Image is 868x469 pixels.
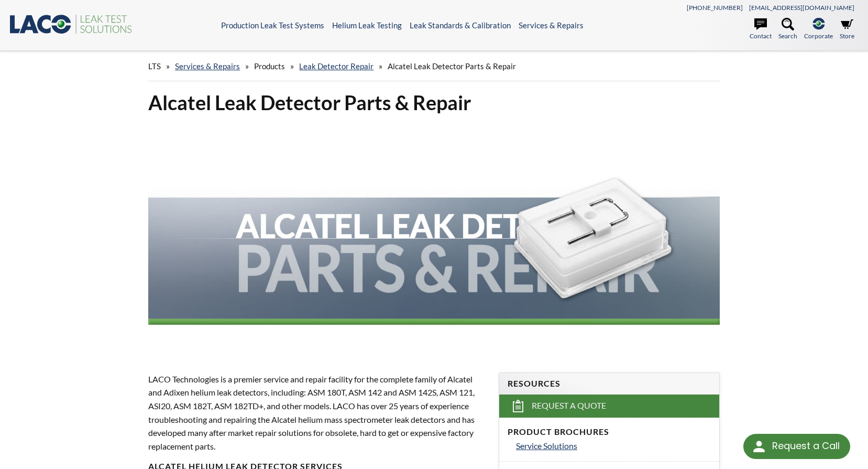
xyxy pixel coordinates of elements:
[532,400,606,411] span: Request a Quote
[508,427,711,438] h4: Product Brochures
[299,61,373,71] a: Leak Detector Repair
[772,434,840,458] div: Request a Call
[175,61,240,71] a: Services & Repairs
[410,20,511,30] a: Leak Standards & Calibration
[804,31,833,41] span: Corporate
[743,434,850,459] div: Request a Call
[750,18,772,41] a: Contact
[221,20,324,30] a: Production Leak Test Systems
[332,20,402,30] a: Helium Leak Testing
[254,61,285,71] span: Products
[840,18,854,41] a: Store
[148,124,719,353] img: Alcatel Leak Detector Parts & Repair header
[148,51,719,81] div: » » » »
[508,378,711,389] h4: Resources
[516,439,711,453] a: Service Solutions
[778,18,797,41] a: Search
[751,438,767,455] img: round button
[388,61,516,71] span: Alcatel Leak Detector Parts & Repair
[516,441,577,451] span: Service Solutions
[499,395,719,418] a: Request a Quote
[148,372,486,453] p: LACO Technologies is a premier service and repair facility for the complete family of Alcatel and...
[687,4,743,12] a: [PHONE_NUMBER]
[519,20,584,30] a: Services & Repairs
[148,90,719,115] h1: Alcatel Leak Detector Parts & Repair
[148,61,161,71] span: LTS
[749,4,854,12] a: [EMAIL_ADDRESS][DOMAIN_NAME]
